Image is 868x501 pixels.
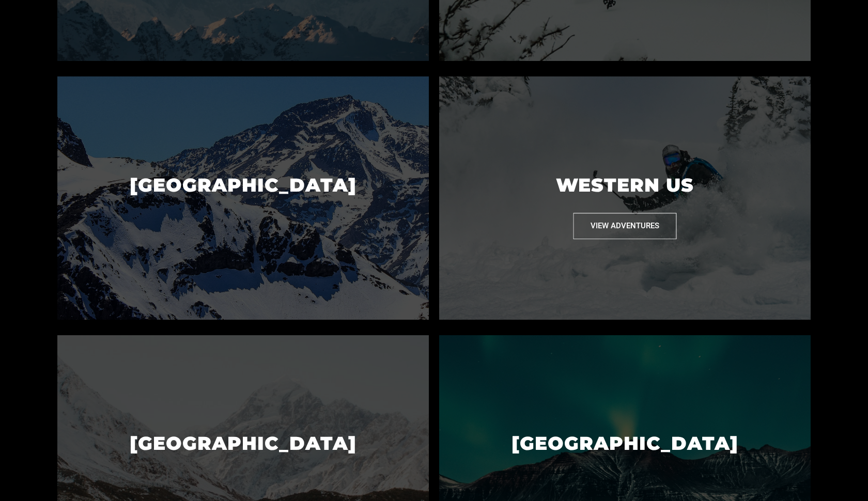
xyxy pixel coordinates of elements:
[439,76,811,319] img: images
[57,157,429,213] p: [GEOGRAPHIC_DATA]
[57,415,429,471] p: [GEOGRAPHIC_DATA]
[439,157,811,213] p: Western US
[574,213,677,239] button: View Adventures
[439,415,811,471] p: [GEOGRAPHIC_DATA]
[57,76,429,319] img: images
